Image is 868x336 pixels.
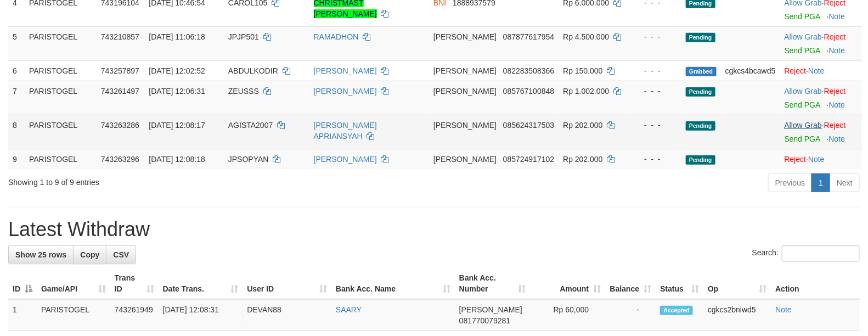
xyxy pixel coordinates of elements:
a: Note [775,305,792,314]
a: Note [829,135,846,143]
div: - - - [635,31,677,42]
span: ZEUSSS [228,87,259,96]
th: Status: activate to sort column ascending [656,268,703,299]
a: Show 25 rows [8,245,74,264]
span: Pending [686,121,715,131]
span: Copy 085624317503 to clipboard [503,121,554,130]
span: [PERSON_NAME] [459,305,522,314]
a: [PERSON_NAME] [314,66,377,75]
a: Note [808,155,825,164]
span: [DATE] 11:06:18 [149,32,205,41]
span: ABDULKODIR [228,66,278,75]
span: AGISTA2007 [228,121,273,130]
td: PARISTOGEL [25,149,97,169]
a: Reject [785,155,807,164]
a: 1 [811,173,830,192]
a: RAMADHON [314,32,359,41]
td: 1 [8,299,37,331]
span: Copy 087877617954 to clipboard [503,32,554,41]
td: · [780,26,862,60]
td: PARISTOGEL [25,115,97,149]
td: 5 [8,26,25,60]
div: - - - [635,154,677,165]
td: · [780,115,862,149]
td: DEVAN88 [243,299,331,331]
td: 9 [8,149,25,169]
a: Reject [824,87,846,96]
div: - - - [635,65,677,76]
span: Copy [80,250,99,259]
td: PARISTOGEL [37,299,110,331]
span: Rp 202.000 [563,121,602,130]
td: cgkcs4bcawd5 [721,60,780,81]
span: 743210857 [101,32,139,41]
a: Send PGA [785,12,820,21]
span: Copy 081770079281 to clipboard [459,316,510,325]
th: Bank Acc. Name: activate to sort column ascending [331,268,455,299]
span: Accepted [660,306,693,315]
div: Showing 1 to 9 of 9 entries [8,172,353,188]
th: Amount: activate to sort column ascending [531,268,606,299]
a: Copy [73,245,106,264]
span: 743263296 [101,155,139,164]
td: 7 [8,81,25,115]
td: PARISTOGEL [25,81,97,115]
td: Rp 60,000 [531,299,606,331]
a: Allow Grab [785,32,822,41]
a: Note [829,100,846,109]
div: - - - [635,120,677,131]
td: · [780,149,862,169]
td: PARISTOGEL [25,26,97,60]
h1: Latest Withdraw [8,219,860,240]
span: Rp 1.002.000 [563,87,609,96]
th: Date Trans.: activate to sort column ascending [159,268,243,299]
span: Rp 4.500.000 [563,32,609,41]
span: Rp 202.000 [563,155,602,164]
span: [DATE] 12:08:18 [149,155,205,164]
span: JPJP501 [228,32,259,41]
td: - [605,299,656,331]
span: 743257897 [101,66,139,75]
td: [DATE] 12:08:31 [159,299,243,331]
span: · [785,87,824,96]
div: - - - [635,86,677,97]
td: 743261949 [110,299,159,331]
th: Bank Acc. Number: activate to sort column ascending [455,268,531,299]
a: CSV [106,245,136,264]
td: · [780,81,862,115]
a: Reject [785,66,807,75]
label: Search: [752,245,860,262]
span: Copy 082283508366 to clipboard [503,66,554,75]
td: 6 [8,60,25,81]
a: [PERSON_NAME] [314,87,377,96]
a: Send PGA [785,100,820,109]
a: Send PGA [785,46,820,55]
span: [DATE] 12:02:52 [149,66,205,75]
span: [PERSON_NAME] [433,66,497,75]
a: Allow Grab [785,87,822,96]
span: Pending [686,87,715,97]
span: JPSOPYAN [228,155,269,164]
span: · [785,32,824,41]
span: Rp 150.000 [563,66,602,75]
span: 743263286 [101,121,139,130]
a: Reject [824,32,846,41]
a: [PERSON_NAME] [314,155,377,164]
td: PARISTOGEL [25,60,97,81]
span: Copy 085767100848 to clipboard [503,87,554,96]
a: [PERSON_NAME] APRIANSYAH [314,121,377,141]
span: CSV [113,250,129,259]
a: Reject [824,121,846,130]
a: Allow Grab [785,121,822,130]
span: Grabbed [686,67,717,76]
th: ID: activate to sort column descending [8,268,37,299]
input: Search: [782,245,860,262]
span: [DATE] 12:08:17 [149,121,205,130]
span: [PERSON_NAME] [433,155,497,164]
span: 743261497 [101,87,139,96]
th: Game/API: activate to sort column ascending [37,268,110,299]
span: [PERSON_NAME] [433,121,497,130]
a: Previous [768,173,812,192]
th: User ID: activate to sort column ascending [243,268,331,299]
td: · [780,60,862,81]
